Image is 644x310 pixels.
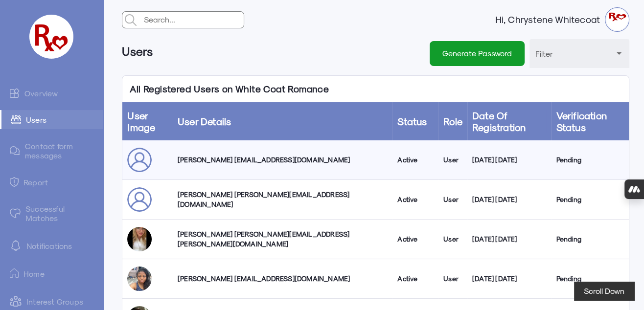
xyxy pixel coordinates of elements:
div: Pending [556,234,624,244]
a: Date of Registration [472,110,526,133]
div: Pending [556,155,624,165]
div: Pending [556,274,624,284]
img: admin-ic-contact-message.svg [10,146,20,155]
a: Verification Status [556,110,606,133]
div: Active [397,274,434,284]
img: ic-home.png [10,268,19,278]
p: All Registered Users on White Coat Romance [122,76,336,102]
img: notification-default-white.svg [10,240,22,251]
div: [DATE] [DATE] [472,155,547,165]
img: g0xqjzwdghoyuitpydly.jpg [127,227,152,251]
a: User Details [178,115,231,127]
img: sm0ygmtl9uj386rm7oi5.jpg [127,266,152,291]
div: [DATE] [DATE] [472,234,547,244]
div: [PERSON_NAME] [EMAIL_ADDRESS][DOMAIN_NAME] [178,274,388,284]
img: user_sepfus.png [127,148,152,172]
strong: Hi, Chrystene Whitecoat [495,15,605,24]
button: Scroll Down [574,282,634,300]
img: intrestGropus.svg [10,295,22,307]
div: Active [397,234,434,244]
div: [PERSON_NAME] [EMAIL_ADDRESS][DOMAIN_NAME] [178,155,388,165]
img: user_sepfus.png [127,187,152,212]
div: [DATE] [DATE] [472,274,547,284]
a: Role [443,115,462,127]
img: admin-search.svg [122,12,139,28]
div: Active [397,155,434,165]
div: [PERSON_NAME] [PERSON_NAME][EMAIL_ADDRESS][PERSON_NAME][DOMAIN_NAME] [178,229,388,249]
a: User Image [127,110,155,133]
div: Pending [556,195,624,204]
img: admin-ic-report.svg [10,177,19,187]
img: matched.svg [10,208,21,218]
h6: Users [122,39,153,63]
button: Generate Password [430,41,525,66]
img: admin-ic-users.svg [11,115,21,124]
input: Search... [141,12,244,27]
div: User [443,155,462,165]
div: User [443,234,462,244]
div: [DATE] [DATE] [472,195,547,204]
div: User [443,274,462,284]
a: Status [397,115,427,127]
div: User [443,195,462,204]
div: [PERSON_NAME] [PERSON_NAME][EMAIL_ADDRESS][DOMAIN_NAME] [178,190,388,209]
div: Active [397,195,434,204]
img: admin-ic-overview.svg [10,88,20,98]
